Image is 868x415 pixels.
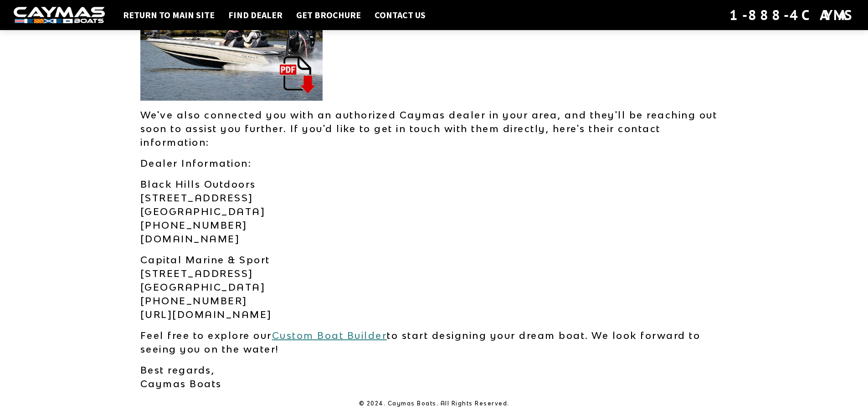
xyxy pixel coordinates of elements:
p: Feel free to explore our to start designing your dream boat. We look forward to seeing you on the... [140,328,728,356]
p: Black Hills Outdoors [STREET_ADDRESS] [GEOGRAPHIC_DATA] [PHONE_NUMBER] [DOMAIN_NAME] [140,177,728,246]
a: Find Dealer [224,9,287,21]
a: Custom Boat Builder [272,330,387,341]
a: Return to main site [118,9,219,21]
a: Download brochure [140,23,323,34]
p: We've also connected you with an authorized Caymas dealer in your area, and they'll be reaching o... [140,108,728,149]
strong: Dealer Information: [140,158,252,169]
a: Get Brochure [292,9,365,21]
p: Best regards, Caymas Boats [140,363,728,390]
img: white-logo-c9c8dbefe5ff5ceceb0f0178aa75bf4bb51f6bca0971e226c86eb53dfe498488.png [14,7,105,24]
p: Capital Marine & Sport [STREET_ADDRESS] [GEOGRAPHIC_DATA] [PHONE_NUMBER] [URL][DOMAIN_NAME] [140,253,728,321]
div: 1-888-4CAYMAS [729,5,854,25]
a: Contact Us [370,9,430,21]
p: © 2024. Caymas Boats. All Rights Reserved. [140,400,728,408]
